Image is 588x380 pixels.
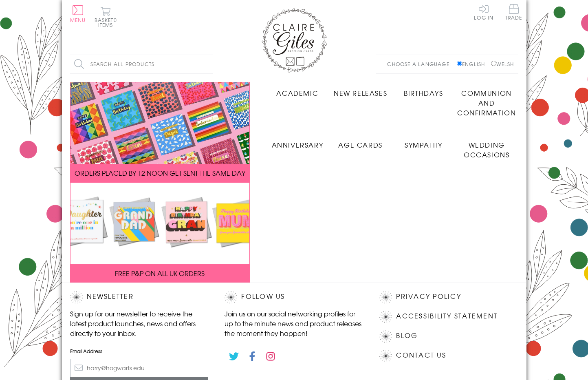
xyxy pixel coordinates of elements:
h2: Newsletter [70,291,209,303]
a: Privacy Policy [396,291,461,302]
span: Trade [505,4,522,20]
a: Wedding Occasions [455,134,518,159]
a: Birthdays [392,82,455,98]
input: Search all products [70,55,213,73]
p: Sign up for our newsletter to receive the latest product launches, news and offers directly to yo... [70,309,209,338]
span: Wedding Occasions [464,140,509,159]
p: Choose a language: [387,60,455,68]
button: Menu [70,5,86,22]
a: Contact Us [396,350,446,361]
a: New Releases [329,82,392,98]
input: English [457,61,462,66]
a: Log In [474,4,493,20]
span: New Releases [334,88,387,98]
input: Welsh [491,61,496,66]
span: Anniversary [272,140,324,150]
label: Email Address [70,347,209,355]
span: Age Cards [338,140,382,150]
label: Welsh [491,60,514,68]
a: Anniversary [266,134,329,150]
a: Blog [396,330,418,341]
span: Menu [70,16,86,24]
h2: Follow Us [225,291,363,303]
span: Birthdays [404,88,443,98]
a: Sympathy [392,134,455,150]
img: Claire Giles Greetings Cards [262,8,327,73]
span: Sympathy [405,140,443,150]
span: 0 items [98,16,117,29]
span: Academic [276,88,318,98]
p: Join us on our social networking profiles for up to the minute news and product releases the mome... [225,309,363,338]
a: Communion and Confirmation [455,82,518,117]
label: English [457,60,489,68]
span: FREE P&P ON ALL UK ORDERS [115,268,205,278]
button: Basket0 items [95,7,117,27]
a: Accessibility Statement [396,311,498,322]
input: harry@hogwarts.edu [70,359,209,377]
a: Academic [266,82,329,98]
a: Age Cards [329,134,392,150]
span: ORDERS PLACED BY 12 NOON GET SENT THE SAME DAY [75,168,245,178]
span: Communion and Confirmation [457,88,516,117]
input: Search [205,55,213,73]
a: Trade [505,4,522,22]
